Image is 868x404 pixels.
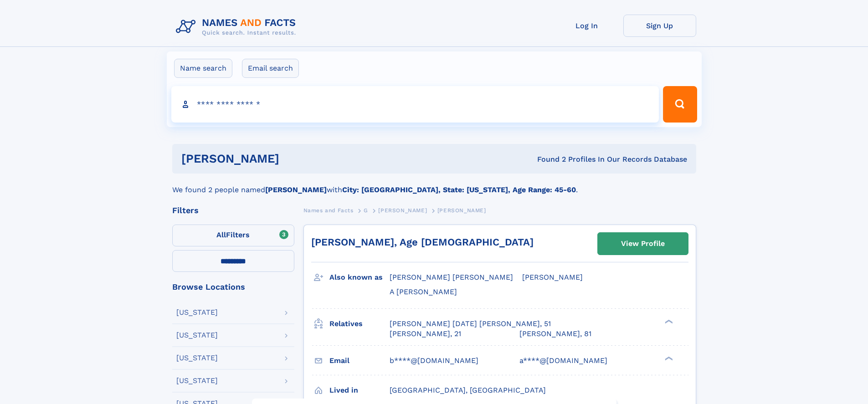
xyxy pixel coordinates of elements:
[598,233,688,255] a: View Profile
[176,377,218,384] div: [US_STATE]
[311,236,534,248] a: [PERSON_NAME], Age [DEMOGRAPHIC_DATA]
[181,153,408,164] h1: [PERSON_NAME]
[663,318,673,324] div: ❯
[329,353,390,368] h3: Email
[550,15,623,37] a: Log In
[364,205,368,216] a: G
[390,273,513,281] span: [PERSON_NAME] [PERSON_NAME]
[303,205,354,216] a: Names and Facts
[265,185,327,194] b: [PERSON_NAME]
[172,206,294,215] div: Filters
[663,355,673,361] div: ❯
[172,283,294,291] div: Browse Locations
[390,329,461,339] a: [PERSON_NAME], 21
[242,59,299,78] label: Email search
[378,205,427,216] a: [PERSON_NAME]
[390,386,546,394] span: [GEOGRAPHIC_DATA], [GEOGRAPHIC_DATA]
[329,316,390,332] h3: Relatives
[216,230,226,239] span: All
[378,207,427,214] span: [PERSON_NAME]
[176,354,218,362] div: [US_STATE]
[519,329,591,339] a: [PERSON_NAME], 81
[390,319,551,329] a: [PERSON_NAME] [DATE] [PERSON_NAME], 51
[408,154,687,164] div: Found 2 Profiles In Our Records Database
[176,309,218,316] div: [US_STATE]
[437,207,486,214] span: [PERSON_NAME]
[364,207,368,214] span: G
[342,185,576,194] b: City: [GEOGRAPHIC_DATA], State: [US_STATE], Age Range: 45-60
[663,86,697,123] button: Search Button
[172,225,294,246] label: Filters
[329,270,390,285] h3: Also known as
[171,86,659,123] input: search input
[522,273,583,281] span: [PERSON_NAME]
[176,332,218,339] div: [US_STATE]
[174,59,232,78] label: Name search
[621,233,665,254] div: View Profile
[329,383,390,398] h3: Lived in
[172,174,696,195] div: We found 2 people named with .
[390,287,457,296] span: A [PERSON_NAME]
[172,15,303,39] img: Logo Names and Facts
[623,15,696,37] a: Sign Up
